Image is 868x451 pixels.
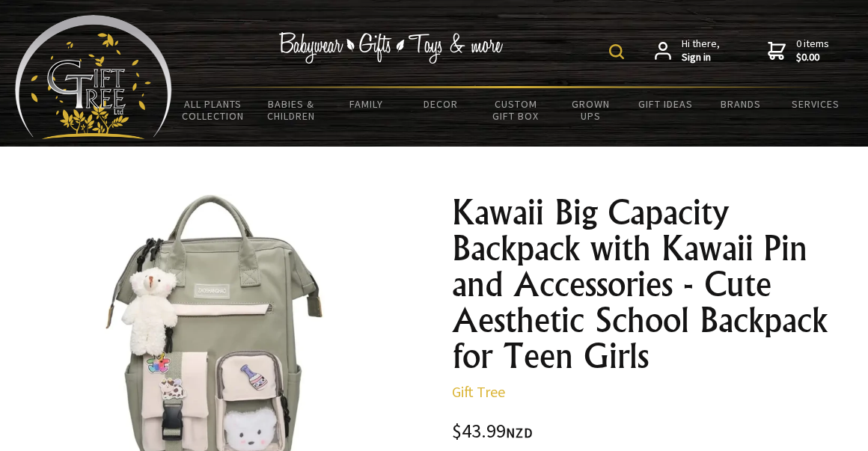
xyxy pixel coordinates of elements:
a: Grown Ups [554,88,629,132]
a: All Plants Collection [172,88,254,132]
img: Babyware - Gifts - Toys and more... [15,15,172,139]
strong: $0.00 [796,51,829,64]
a: Babies & Children [254,88,328,132]
a: Gift Tree [452,382,505,401]
img: product search [609,44,624,59]
a: Brands [703,88,778,120]
a: Decor [403,88,478,120]
div: $43.99 [452,422,856,442]
img: Babywear - Gifts - Toys & more [278,32,503,64]
a: Gift Ideas [629,88,703,120]
span: Hi there, [682,37,720,64]
span: 0 items [796,37,829,64]
h1: Kawaii Big Capacity Backpack with Kawaii Pin and Accessories - Cute Aesthetic School Backpack for... [452,194,856,374]
a: Custom Gift Box [478,88,553,132]
span: NZD [506,424,533,441]
a: 0 items$0.00 [768,37,829,64]
strong: Sign in [682,51,720,64]
a: Services [778,88,853,120]
a: Family [328,88,403,120]
a: Hi there,Sign in [655,37,720,64]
